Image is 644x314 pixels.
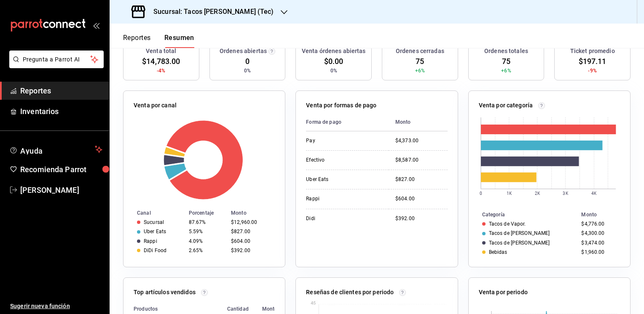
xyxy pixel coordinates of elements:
[142,56,180,67] span: $14,783.00
[228,208,285,218] th: Monto
[395,176,448,183] div: $827.00
[23,55,91,64] span: Pregunta a Parrot AI
[144,229,166,234] div: Uber Eats
[144,238,157,244] div: Rappi
[581,230,617,236] div: $4,300.00
[306,101,376,110] p: Venta por formas de pago
[507,191,512,196] text: 1K
[489,249,507,255] div: Bebidas
[578,210,630,219] th: Monto
[93,22,99,29] button: open_drawer_menu
[20,85,102,96] span: Reportes
[189,219,224,225] div: 87.67%
[147,7,274,17] h3: Sucursal: Tacos [PERSON_NAME] (Tec)
[306,215,382,222] div: Didi
[10,302,102,311] span: Sugerir nueva función
[489,221,526,227] div: Tacos de Vapor.
[306,176,382,183] div: Uber Eats
[189,247,224,253] div: 2.65%
[501,67,511,75] span: +6%
[20,144,91,154] span: Ayuda
[484,47,528,56] h3: Órdenes totales
[185,208,228,218] th: Porcentaje
[134,288,196,297] p: Top artículos vendidos
[563,191,569,196] text: 3K
[396,47,444,56] h3: Órdenes cerradas
[489,230,550,236] div: Tacos de [PERSON_NAME]
[395,215,448,222] div: $392.00
[395,195,448,202] div: $604.00
[592,191,597,196] text: 4K
[164,34,194,48] button: Resumen
[231,238,271,244] div: $604.00
[189,238,224,244] div: 4.09%
[144,247,166,253] div: DiDi Food
[144,219,164,225] div: Sucursal
[306,288,394,297] p: Reseñas de clientes por periodo
[479,101,533,110] p: Venta por categoría
[579,56,606,67] span: $197.11
[479,288,528,297] p: Venta por periodo
[220,47,267,56] h3: Órdenes abiertas
[570,47,615,56] h3: Ticket promedio
[330,67,337,75] span: 0%
[306,157,382,164] div: Efectivo
[416,56,424,67] span: 75
[123,34,194,48] div: navigation tabs
[20,184,102,196] span: [PERSON_NAME]
[581,249,617,255] div: $1,960.00
[189,229,224,234] div: 5.59%
[244,67,251,75] span: 0%
[535,191,540,196] text: 2K
[123,34,151,48] button: Reportes
[489,240,550,246] div: Tacos de [PERSON_NAME]
[502,56,510,67] span: 75
[231,219,271,225] div: $12,960.00
[324,56,343,67] span: $0.00
[9,51,104,68] button: Pregunta a Parrot AI
[415,67,425,75] span: +6%
[389,113,448,131] th: Monto
[157,67,165,75] span: -4%
[134,101,177,110] p: Venta por canal
[20,106,102,117] span: Inventarios
[231,247,271,253] div: $392.00
[469,210,578,219] th: Categoría
[395,137,448,144] div: $4,373.00
[245,56,250,67] span: 0
[581,240,617,246] div: $3,474.00
[306,137,382,144] div: Pay
[20,164,102,175] span: Recomienda Parrot
[302,47,366,56] h3: Venta órdenes abiertas
[306,195,382,202] div: Rappi
[123,208,185,218] th: Canal
[480,191,482,196] text: 0
[588,67,596,75] span: -9%
[581,221,617,227] div: $4,776.00
[306,113,389,131] th: Forma de pago
[146,47,176,56] h3: Venta total
[6,61,104,70] a: Pregunta a Parrot AI
[231,229,271,234] div: $827.00
[395,157,448,164] div: $8,587.00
